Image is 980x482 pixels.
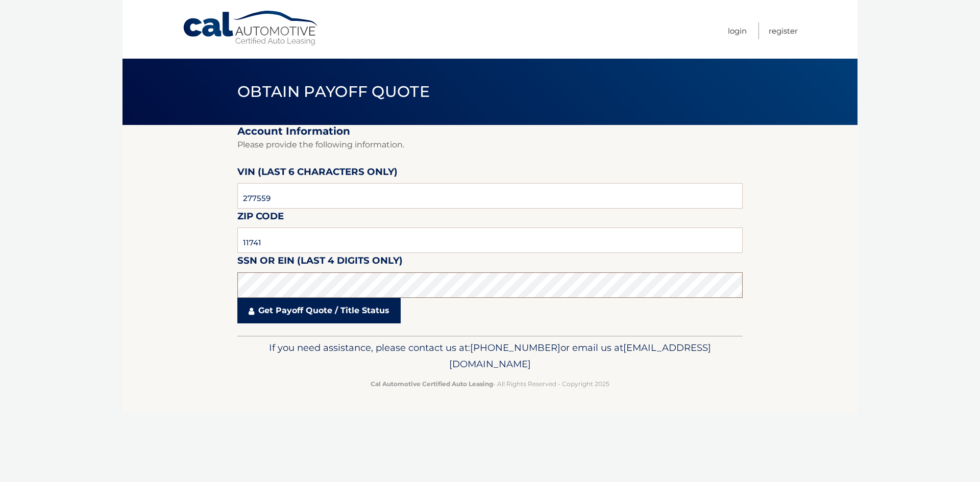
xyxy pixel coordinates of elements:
a: Get Payoff Quote / Title Status [237,298,401,323]
p: - All Rights Reserved - Copyright 2025 [244,378,736,389]
a: Cal Automotive [182,10,320,46]
a: Login [728,22,747,39]
p: If you need assistance, please contact us at: or email us at [244,340,736,372]
p: Please provide the following information. [237,138,743,152]
h2: Account Information [237,125,743,138]
label: Zip Code [237,209,284,227]
span: [PHONE_NUMBER] [470,342,560,353]
span: Obtain Payoff Quote [237,82,430,101]
strong: Cal Automotive Certified Auto Leasing [371,380,493,388]
label: VIN (last 6 characters only) [237,164,398,183]
a: Register [769,22,798,39]
label: SSN or EIN (last 4 digits only) [237,253,403,272]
